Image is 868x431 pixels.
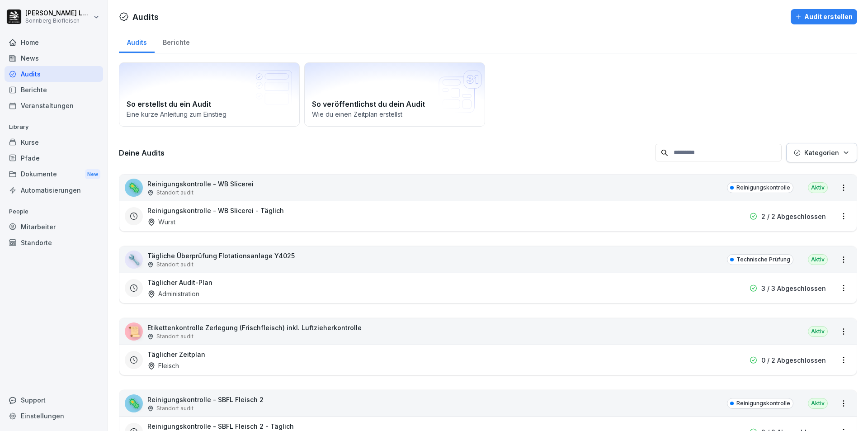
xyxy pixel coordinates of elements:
p: Tägliche Überprüfung Flotationsanlage Y4025 [147,251,295,260]
div: Support [5,392,103,408]
a: Veranstaltungen [5,98,103,114]
a: Einstellungen [5,408,103,424]
p: Reinigungskontrolle [736,399,790,407]
h3: Täglicher Zeitplan [147,350,205,359]
h3: Reinigungskontrolle - WB Slicerei - Täglich [147,206,284,215]
div: Audit erstellen [795,12,853,22]
div: New [85,169,100,180]
a: Kurse [5,134,103,150]
div: 🦠 [125,394,143,412]
p: Etikettenkontrolle Zerlegung (Frischfleisch) inkl. Luftzieherkontrolle [147,323,362,332]
p: Technische Prüfung [736,256,790,264]
h3: Täglicher Audit-Plan [147,278,212,287]
p: 2 / 2 Abgeschlossen [761,212,826,221]
p: Reinigungskontrolle - WB Slicerei [147,179,254,189]
div: 📜 [125,322,143,341]
a: DokumenteNew [5,166,103,183]
a: So veröffentlichst du dein AuditWie du einen Zeitplan erstellst [304,62,485,127]
div: Aktiv [808,182,828,193]
div: Aktiv [808,398,828,409]
h3: Reinigungskontrolle - SBFL Fleisch 2 - Täglich [147,422,294,431]
button: Kategorien [786,143,857,162]
div: Fleisch [147,361,179,370]
p: Eine kurze Anleitung zum Einstieg [127,109,292,119]
h3: Deine Audits [119,148,651,158]
a: Standorte [5,235,103,251]
p: People [5,204,103,219]
a: Audits [119,30,155,53]
p: Reinigungskontrolle [736,184,790,192]
p: Standort audit [156,332,193,341]
p: Standort audit [156,404,193,412]
a: Mitarbeiter [5,219,103,235]
p: Reinigungskontrolle - SBFL Fleisch 2 [147,395,264,404]
p: Standort audit [156,189,193,197]
div: Dokumente [5,166,103,183]
div: Aktiv [808,254,828,265]
a: So erstellst du ein AuditEine kurze Anleitung zum Einstieg [119,62,300,127]
a: Berichte [5,82,103,98]
p: Standort audit [156,260,193,269]
p: [PERSON_NAME] Lumetsberger [25,9,91,17]
p: 3 / 3 Abgeschlossen [761,284,826,293]
p: Library [5,120,103,134]
a: Pfade [5,150,103,166]
p: Sonnberg Biofleisch [25,18,91,24]
p: 0 / 2 Abgeschlossen [761,355,826,365]
a: News [5,50,103,66]
p: Kategorien [804,148,839,157]
a: Home [5,34,103,50]
a: Automatisierungen [5,182,103,198]
h2: So erstellst du ein Audit [127,99,292,109]
div: Wurst [147,217,175,227]
div: 🦠 [125,179,143,197]
p: Wie du einen Zeitplan erstellst [312,109,477,119]
h1: Audits [132,11,159,23]
a: Audits [5,66,103,82]
h2: So veröffentlichst du dein Audit [312,99,477,109]
button: Audit erstellen [791,9,857,24]
a: Berichte [155,30,198,53]
div: 🔧 [125,251,143,269]
div: Aktiv [808,326,828,337]
div: Administration [147,289,199,298]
